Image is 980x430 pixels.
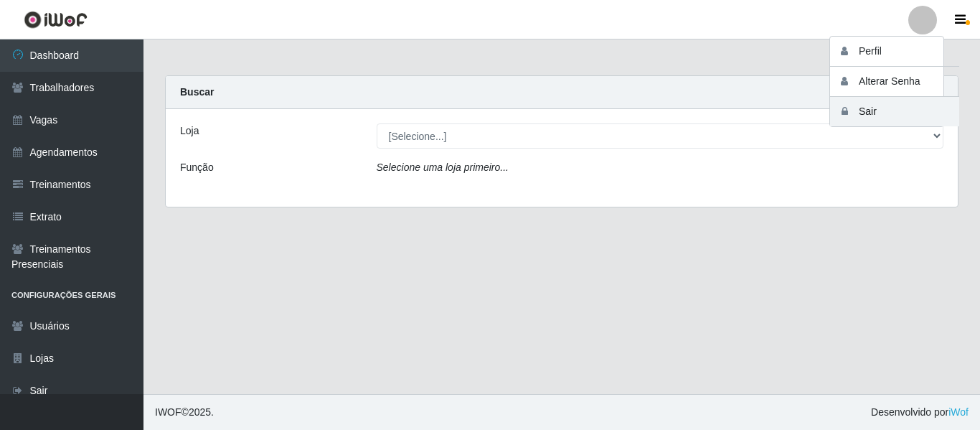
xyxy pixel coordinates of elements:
img: CoreUI Logo [24,11,88,29]
span: Desenvolvido por [871,405,969,420]
span: IWOF [155,406,182,418]
i: Selecione uma loja primeiro... [377,162,509,173]
a: iWof [948,406,969,418]
button: Sair [830,97,959,126]
strong: Buscar [180,86,214,98]
button: Alterar Senha [830,67,959,97]
span: © 2025 . [155,405,214,420]
button: Perfil [830,37,959,67]
label: Função [180,160,214,175]
label: Loja [180,123,199,139]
